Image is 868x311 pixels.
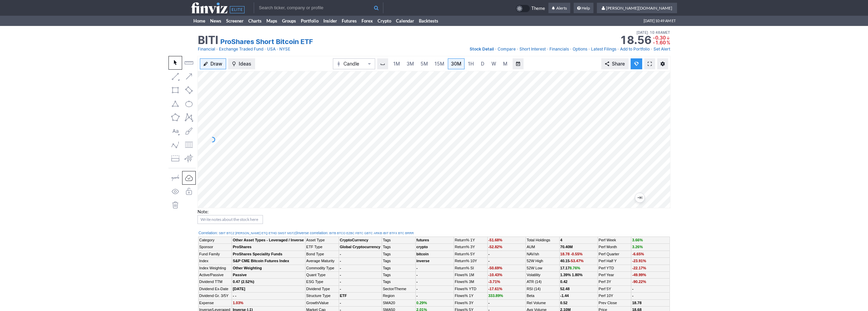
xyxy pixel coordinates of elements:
td: Perf 10Y [598,293,631,299]
span: Theme [531,5,545,12]
span: • [650,46,653,53]
a: ETQ [261,231,268,236]
td: Sponsor [198,244,232,251]
a: Alerts [548,3,570,14]
td: Quant Type [305,271,339,278]
b: - [488,252,490,256]
b: - [340,273,341,277]
button: Drawings Autosave: On [182,171,196,185]
a: Set Alert [653,46,670,53]
span: D [481,61,484,67]
button: Explore new features [631,58,642,69]
td: Category [198,237,232,244]
b: - [416,287,418,291]
button: Interval [377,58,388,69]
span: • [276,46,279,53]
small: 1.39% 1.80% [560,273,583,277]
span: Candle [343,60,365,67]
button: Chart Settings [657,58,668,69]
span: Ideas [239,60,251,67]
td: Perf YTD [598,265,631,271]
td: SMA20 [382,299,415,306]
td: Region [382,293,415,299]
button: Range [513,58,524,69]
td: Sector/Theme [382,285,415,292]
span: 1M [393,61,400,67]
button: Rotated rectangle [182,83,196,97]
a: - - [233,294,236,298]
td: Bond Type [305,251,339,257]
td: Volatility [526,271,559,278]
b: ProShares [233,245,251,249]
td: ETF Type [305,244,339,251]
b: - [416,273,418,277]
b: Other Asset Types - Leveraged / Inverse [233,238,304,242]
span: 5M [421,61,428,67]
td: Perf Half Y [598,258,631,265]
button: Share [601,58,629,69]
span: [PERSON_NAME][DOMAIN_NAME] [606,5,672,11]
span: 18.78 [560,252,570,256]
a: Correlation [198,231,217,235]
a: Financials [549,46,569,53]
a: Exchange Traded Fund [219,46,263,53]
a: Dividend Gr. 3/5Y [199,294,229,298]
b: - [416,294,418,298]
span: Stock Detail [470,46,494,52]
b: - [340,287,341,291]
td: Tags [382,251,415,257]
td: Perf Month [598,244,631,251]
span: 0.29% [416,301,427,305]
a: 30M [448,58,465,69]
button: Lock drawings [182,185,196,198]
span: 3M [407,61,414,67]
a: Add to Portfolio [620,46,650,53]
a: BTCO [337,231,345,236]
b: - [488,301,490,305]
td: Expense [198,299,232,306]
span: 30M [451,61,461,67]
span: 333.89% [488,294,503,298]
a: Short Interest [519,46,546,53]
span: • [570,46,572,53]
a: GBTC [364,231,373,236]
a: Options [573,46,587,53]
b: - [416,280,418,284]
span: Latest Filings [591,46,616,52]
button: Polygon [168,111,182,124]
span: 15M [435,61,444,67]
a: M [500,58,511,69]
button: Ellipse [182,97,196,111]
td: Return% 1Y [454,237,487,244]
a: W [488,58,499,69]
button: Rectangle [168,83,182,97]
div: Note: [197,208,671,215]
b: CryptoCurrency [340,238,368,242]
button: Draw [200,58,226,69]
b: - [340,252,341,256]
b: 0.47 (2.52%) [233,280,254,284]
button: Anchored VWAP [182,152,196,165]
a: Groups [280,16,298,26]
span: -90.22% [632,280,646,284]
a: News [208,16,224,26]
a: bitcoin [416,252,429,256]
a: [PERSON_NAME] [235,231,261,236]
span: 3.26% [632,245,643,249]
span: -53.47% [570,259,584,263]
td: AUM [526,244,559,251]
td: Structure Type [305,293,339,299]
td: Return% 5Y [454,251,487,257]
td: Fund Family [198,251,232,257]
a: Home [191,16,208,26]
button: Measure [182,56,196,70]
b: - [632,287,633,291]
button: Remove all autosaved drawings [168,198,182,212]
b: - [340,266,341,270]
td: Flows% 3M [454,279,487,285]
td: Tags [382,237,415,244]
td: Prev Close [598,299,631,306]
a: FBTC [355,231,364,236]
span: • [617,46,619,53]
td: Index [198,258,232,265]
